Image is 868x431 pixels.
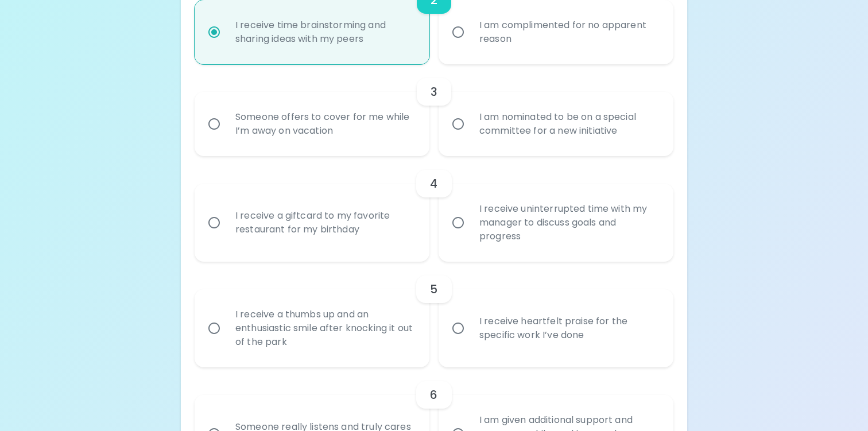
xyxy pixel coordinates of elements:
[470,96,667,152] div: I am nominated to be on a special committee for a new initiative
[226,195,423,250] div: I receive a giftcard to my favorite restaurant for my birthday
[195,262,673,367] div: choice-group-check
[430,174,437,193] h6: 4
[195,156,673,262] div: choice-group-check
[226,294,423,363] div: I receive a thumbs up and an enthusiastic smile after knocking it out of the park
[470,5,667,60] div: I am complimented for no apparent reason
[470,301,667,356] div: I receive heartfelt praise for the specific work I’ve done
[226,5,423,60] div: I receive time brainstorming and sharing ideas with my peers
[226,96,423,152] div: Someone offers to cover for me while I’m away on vacation
[430,280,437,298] h6: 5
[431,83,437,101] h6: 3
[430,386,437,404] h6: 6
[470,188,667,257] div: I receive uninterrupted time with my manager to discuss goals and progress
[195,64,673,156] div: choice-group-check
